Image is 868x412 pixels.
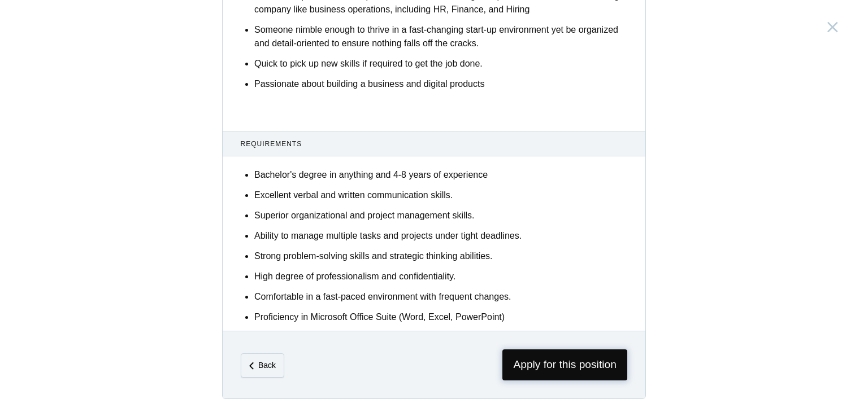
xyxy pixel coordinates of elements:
[254,189,627,202] p: Excellent verbal and written communication skills.
[254,229,627,243] p: Ability to manage multiple tasks and projects under tight deadlines.
[254,249,627,263] p: Strong problem-solving skills and strategic thinking abilities.
[254,77,627,91] p: Passionate about building a business and digital products
[254,310,627,324] p: Proficiency in Microsoft Office Suite (Word, Excel, PowerPoint)
[254,209,627,222] p: Superior organizational and project management skills.
[254,57,627,71] p: Quick to pick up new skills if required to get the job done.
[254,168,627,182] p: Bachelor's degree in anything and 4-8 years of experience
[241,139,628,149] span: Requirements
[502,349,627,380] span: Apply for this position
[254,270,627,283] p: High degree of professionalism and confidentiality.
[254,23,627,50] p: Someone nimble enough to thrive in a fast-changing start-up environment yet be organized and deta...
[258,361,276,370] em: Back
[254,290,627,304] p: Comfortable in a fast-paced environment with frequent changes.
